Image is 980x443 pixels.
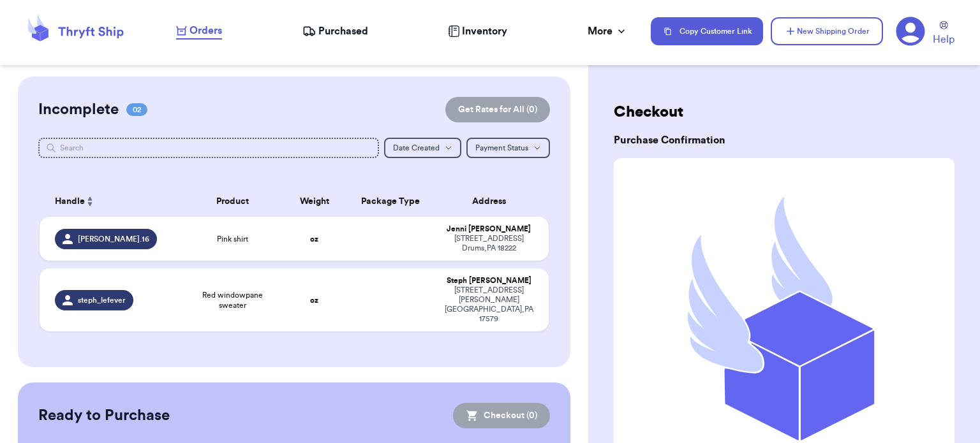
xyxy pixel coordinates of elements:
span: Inventory [462,24,507,39]
span: 02 [126,103,147,116]
strong: oz [310,235,318,243]
input: Search [38,138,379,158]
button: Date Created [384,138,461,158]
a: Inventory [448,24,507,39]
h3: Purchase Confirmation [614,133,954,148]
span: Pink shirt [217,234,248,244]
span: Handle [55,195,85,208]
div: Jenni [PERSON_NAME] [444,224,533,234]
span: Payment Status [475,144,528,152]
a: Orders [176,23,222,40]
a: Purchased [302,24,368,39]
span: Purchased [318,24,368,39]
h2: Checkout [614,102,954,122]
div: More [588,24,628,39]
h2: Ready to Purchase [38,405,170,426]
th: Package Type [345,186,437,217]
h2: Incomplete [38,99,119,120]
button: New Shipping Order [771,17,883,45]
span: Red windowpane sweater [189,290,276,310]
div: [STREET_ADDRESS] Drums , PA 18222 [444,234,533,253]
th: Weight [284,186,345,217]
button: Get Rates for All (0) [445,97,550,122]
span: Orders [189,23,222,38]
th: Product [182,186,284,217]
span: [PERSON_NAME].16 [78,234,149,244]
span: Help [933,32,954,47]
button: Copy Customer Link [651,17,763,45]
span: Date Created [393,144,440,152]
button: Payment Status [466,138,550,158]
div: Steph [PERSON_NAME] [444,276,533,286]
strong: oz [310,296,318,304]
div: [STREET_ADDRESS][PERSON_NAME] [GEOGRAPHIC_DATA] , PA 17579 [444,286,533,324]
button: Checkout (0) [453,403,550,428]
button: Sort ascending [85,194,95,209]
span: steph_lefever [78,295,126,305]
a: Help [933,21,954,47]
th: Address [436,186,549,217]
